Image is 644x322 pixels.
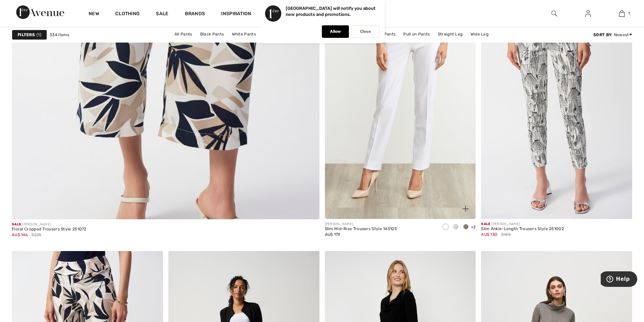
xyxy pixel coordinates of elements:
span: +2 [471,225,476,229]
img: My Bag [619,9,625,18]
img: 1ère Avenue [16,5,64,19]
img: search the website [551,9,557,18]
a: 1 [605,9,638,18]
span: AU$ 146 [12,232,28,237]
div: Slim Ankle-Length Trousers Style 251002 [481,227,564,231]
span: 1 [37,32,41,38]
a: Sale [156,11,168,18]
div: Moonstone [451,222,461,233]
span: AU$ 130 [481,232,497,237]
span: Sale [12,222,21,226]
a: Brands [185,11,205,18]
a: Wide Leg [467,30,492,39]
iframe: Opens a widget where you can find more information [601,271,637,288]
strong: Sort By [593,32,612,37]
div: [PERSON_NAME] [325,222,397,227]
div: Floral Cropped Trousers Style 251072 [12,227,87,232]
p: Allow [330,29,341,34]
span: 334 items [50,32,70,38]
span: $185 [501,231,511,238]
span: 1 [628,10,630,17]
div: [PERSON_NAME] [12,222,87,227]
a: Clothing [115,11,140,18]
strong: Filters [18,32,35,38]
div: White [440,222,451,233]
div: Java [461,222,471,233]
div: Slim Mid-Rise Trousers Style 143105 [325,227,397,231]
a: Straight Leg [434,30,466,39]
a: New [89,11,99,18]
div: [PERSON_NAME] [481,222,564,227]
p: [GEOGRAPHIC_DATA] will notify you about new products and promotions. [286,6,376,17]
span: Inspiration [221,11,251,18]
span: Sale [481,222,490,226]
img: My Info [585,9,591,18]
a: Pull on Pants [400,30,433,39]
div: : Newest [593,32,632,38]
span: $225 [31,232,41,238]
img: plus_v2.svg [462,206,469,212]
span: AU$ 179 [325,232,340,237]
p: Close [360,29,371,34]
a: White Pants [229,30,259,39]
a: All Pants [171,30,196,39]
a: Black Pants [197,30,227,39]
a: Sign In [580,9,596,18]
